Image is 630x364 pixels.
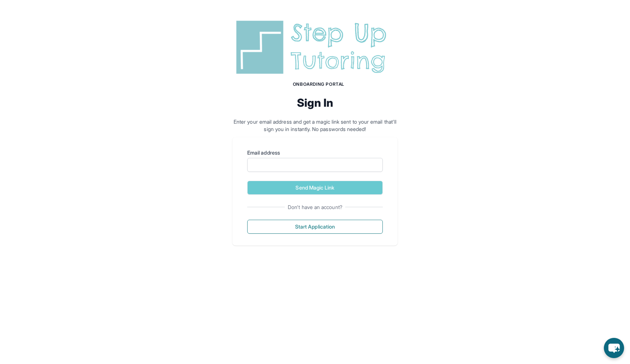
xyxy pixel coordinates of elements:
h2: Sign In [232,96,398,109]
button: Send Magic Link [247,181,383,195]
img: Step Up Tutoring horizontal logo [232,18,398,77]
button: chat-button [604,338,624,358]
h1: Onboarding Portal [240,81,398,87]
button: Start Application [247,220,383,234]
label: Email address [247,149,383,156]
p: Enter your email address and get a magic link sent to your email that'll sign you in instantly. N... [232,118,398,133]
span: Don't have an account? [285,204,345,211]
